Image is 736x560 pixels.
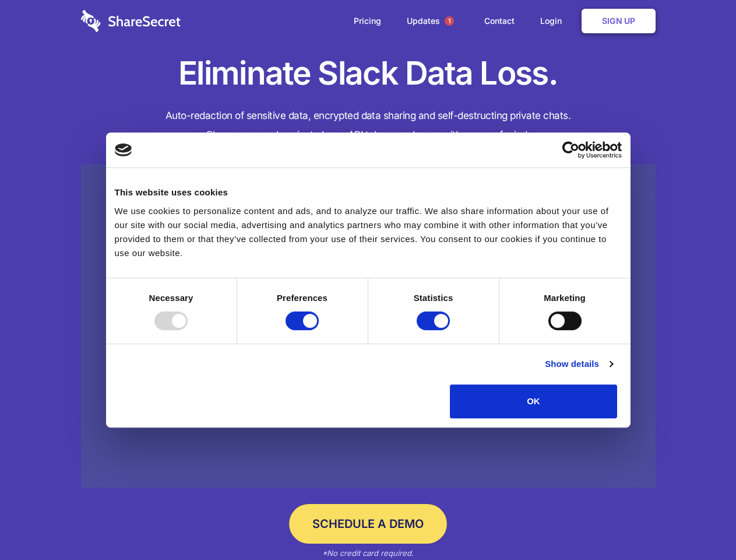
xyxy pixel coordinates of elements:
a: Login [529,3,579,39]
a: Contact [473,3,526,39]
strong: Preferences [277,293,327,303]
strong: Marketing [544,293,586,303]
em: *No credit card required. [322,548,414,558]
div: We use cookies to personalize content and ads, and to analyze our traffic. We also share informat... [115,204,622,260]
h4: Auto-redaction of sensitive data, encrypted data sharing and self-destructing private chats. Shar... [81,106,656,145]
strong: Statistics [414,293,453,303]
button: OK [450,384,617,418]
a: Sign Up [582,9,656,33]
a: Pricing [342,3,393,39]
a: Usercentrics Cookiebot - opens in a new window [520,141,622,159]
span: 1 [445,16,454,26]
a: Wistia video thumbnail [81,164,656,488]
img: logo [115,143,132,156]
a: Schedule a Demo [289,504,447,544]
strong: Necessary [149,293,193,303]
h1: Eliminate Slack Data Loss. [81,52,656,94]
div: This website uses cookies [115,185,622,199]
a: Show details [545,357,612,371]
img: logo-wordmark-white-trans-d4663122ce5f474addd5e946df7df03e33cb6a1c49d2221995e7729f52c070b2.svg [81,10,181,32]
